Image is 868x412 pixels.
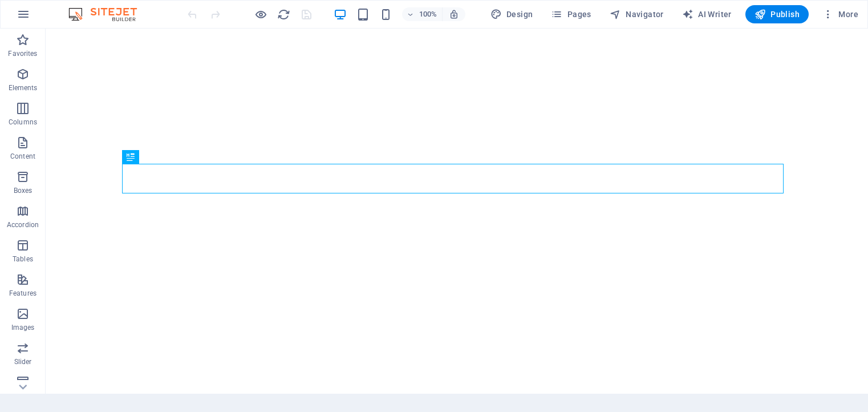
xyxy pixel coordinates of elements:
button: Pages [546,5,595,23]
span: Publish [755,9,800,20]
p: Images [11,323,35,332]
button: reload [277,7,290,21]
button: Click here to leave preview mode and continue editing [254,7,267,21]
button: Publish [745,5,809,23]
p: Boxes [14,186,33,195]
span: Pages [551,9,591,20]
button: AI Writer [678,5,736,23]
p: Features [9,289,36,298]
p: Tables [13,255,33,264]
span: Navigator [610,9,664,20]
button: More [818,5,863,23]
button: Design [486,5,538,23]
p: Accordion [7,220,39,229]
span: More [822,9,858,20]
i: Reload page [277,8,290,21]
span: Design [490,9,533,20]
span: AI Writer [682,9,732,20]
div: Design (Ctrl+Alt+Y) [486,5,538,23]
p: Favorites [8,49,37,58]
button: 100% [402,7,443,21]
p: Content [10,152,35,161]
h6: 100% [419,7,437,21]
button: Navigator [605,5,668,23]
p: Slider [14,357,32,366]
img: Editor Logo [66,7,151,21]
p: Elements [9,83,38,92]
p: Columns [9,118,37,127]
i: On resize automatically adjust zoom level to fit chosen device. [449,9,459,19]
